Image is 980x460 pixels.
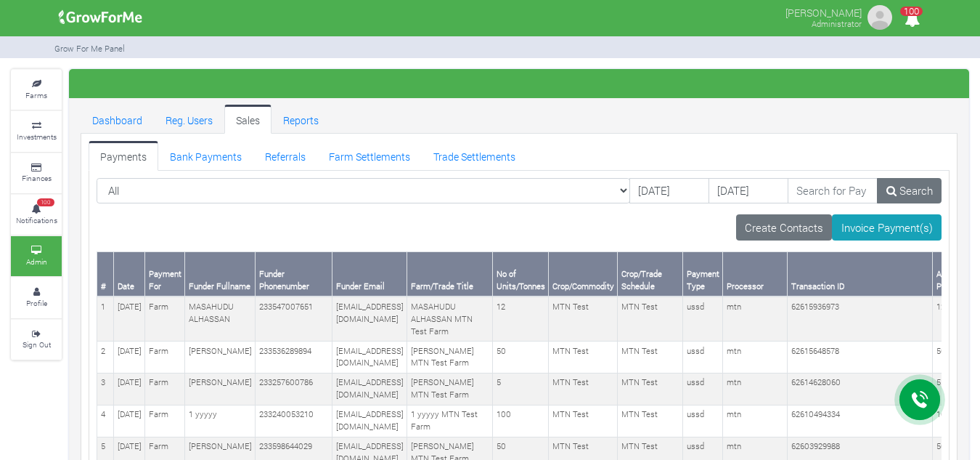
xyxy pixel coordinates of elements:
td: [DATE] [114,296,145,341]
td: mtn [723,342,788,374]
th: Funder Fullname [185,252,256,296]
td: [EMAIL_ADDRESS][DOMAIN_NAME] [332,296,407,341]
a: Create Contacts [736,214,833,241]
small: Profile [26,298,47,308]
td: MASAHUDU ALHASSAN MTN Test Farm [407,296,493,341]
td: 3 [97,373,114,405]
th: Date [114,252,145,296]
td: MTN Test [618,296,683,341]
td: MTN Test [549,373,618,405]
td: Farm [145,296,185,341]
a: Investments [11,111,62,151]
a: Invoice Payment(s) [832,214,942,241]
small: Notifications [16,215,57,225]
a: Admin [11,236,62,276]
td: mtn [723,405,788,437]
small: Admin [26,257,47,267]
td: 233547007651 [256,296,332,341]
td: [DATE] [114,342,145,374]
td: MASAHUDU ALHASSAN [185,296,256,341]
td: 233536289894 [256,342,332,374]
a: Sign Out [11,320,62,360]
td: ussd [683,405,723,437]
td: mtn [723,296,788,341]
td: MTN Test [618,405,683,437]
td: 50.00 [933,342,972,374]
td: [DATE] [114,405,145,437]
th: Transaction ID [788,252,933,296]
p: [PERSON_NAME] [785,3,862,20]
td: mtn [723,373,788,405]
i: Notifications [898,3,926,36]
td: [PERSON_NAME] [185,342,256,374]
th: Payment For [145,252,185,296]
a: Finances [11,153,62,193]
a: Trade Settlements [422,141,527,170]
td: 62610494334 [788,405,933,437]
span: 100 [37,198,54,207]
a: Payments [89,141,158,170]
th: No of Units/Tonnes [493,252,549,296]
td: 233257600786 [256,373,332,405]
td: 5.00 [933,373,972,405]
a: Bank Payments [158,141,253,170]
td: Farm [145,373,185,405]
small: Sign Out [23,339,51,350]
input: DD/MM/YYYY [709,178,788,204]
th: Crop/Trade Schedule [618,252,683,296]
td: MTN Test [549,342,618,374]
a: Farms [11,70,62,110]
td: MTN Test [618,373,683,405]
img: growforme image [865,3,894,32]
td: 100 [493,405,549,437]
a: 100 [898,14,926,28]
th: Funder Email [332,252,407,296]
td: 1 [97,296,114,341]
td: [DATE] [114,373,145,405]
th: # [97,252,114,296]
td: MTN Test [549,405,618,437]
td: [EMAIL_ADDRESS][DOMAIN_NAME] [332,405,407,437]
small: Administrator [812,18,862,29]
td: 5 [493,373,549,405]
img: growforme image [54,3,147,32]
small: Investments [17,132,57,142]
th: Funder Phonenumber [256,252,332,296]
td: [EMAIL_ADDRESS][DOMAIN_NAME] [332,342,407,374]
td: 62614628060 [788,373,933,405]
a: 100 Notifications [11,195,62,235]
td: 62615648578 [788,342,933,374]
td: MTN Test [618,342,683,374]
td: ussd [683,342,723,374]
th: Crop/Commodity [549,252,618,296]
td: 4 [97,405,114,437]
small: Finances [22,173,52,183]
td: MTN Test [549,296,618,341]
td: Farm [145,405,185,437]
td: Farm [145,342,185,374]
td: [PERSON_NAME] MTN Test Farm [407,342,493,374]
small: Grow For Me Panel [54,43,125,54]
input: DD/MM/YYYY [629,178,709,204]
th: Amount Paid [933,252,972,296]
td: 2 [97,342,114,374]
a: Sales [224,105,271,134]
a: Reg. Users [154,105,224,134]
a: Dashboard [81,105,154,134]
td: 233240053210 [256,405,332,437]
td: [EMAIL_ADDRESS][DOMAIN_NAME] [332,373,407,405]
td: 1 yyyyy MTN Test Farm [407,405,493,437]
th: Farm/Trade Title [407,252,493,296]
a: Reports [271,105,330,134]
td: ussd [683,296,723,341]
td: [PERSON_NAME] MTN Test Farm [407,373,493,405]
a: Farm Settlements [317,141,422,170]
td: 12.00 [933,296,972,341]
a: Referrals [253,141,317,170]
th: Processor [723,252,788,296]
td: 62615936973 [788,296,933,341]
td: ussd [683,373,723,405]
th: Payment Type [683,252,723,296]
span: 100 [900,7,923,16]
input: Search for Payments [788,178,878,204]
